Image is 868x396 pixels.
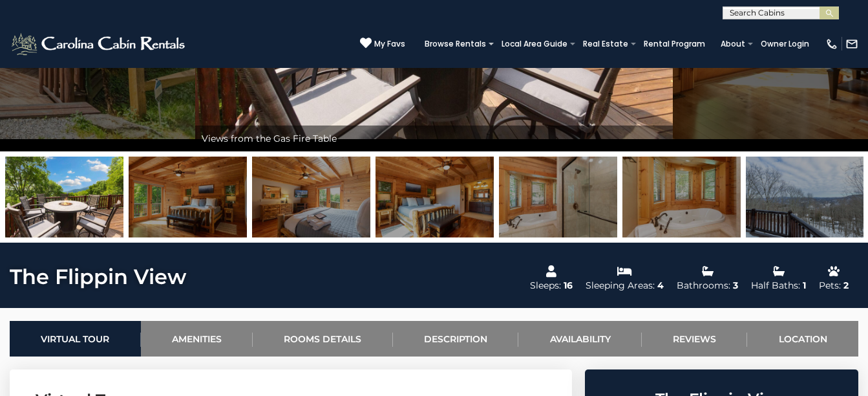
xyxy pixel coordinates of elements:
a: About [714,35,752,53]
a: Reviews [642,321,748,357]
img: 164841145 [129,157,247,237]
a: Rooms Details [253,321,393,357]
img: 164841192 [5,157,123,237]
div: Views from the Gas Fire Table [195,126,673,151]
a: Virtual Tour [10,321,141,357]
img: 164841151 [622,157,741,237]
img: White-1-2.png [10,31,189,57]
a: My Favs [360,37,405,50]
a: Owner Login [754,35,816,53]
img: 163271790 [746,157,864,237]
a: Real Estate [577,35,635,53]
a: Location [747,321,858,357]
a: Rental Program [637,35,712,53]
a: Local Area Guide [495,35,574,53]
a: Amenities [141,321,253,357]
img: 164841150 [499,157,617,237]
img: 164841147 [376,157,494,237]
a: Description [393,321,519,357]
img: 164841148 [252,157,370,237]
a: Browse Rentals [418,35,492,53]
span: My Favs [374,38,405,50]
img: phone-regular-white.png [825,38,838,50]
a: Availability [518,321,642,357]
img: mail-regular-white.png [845,38,858,50]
